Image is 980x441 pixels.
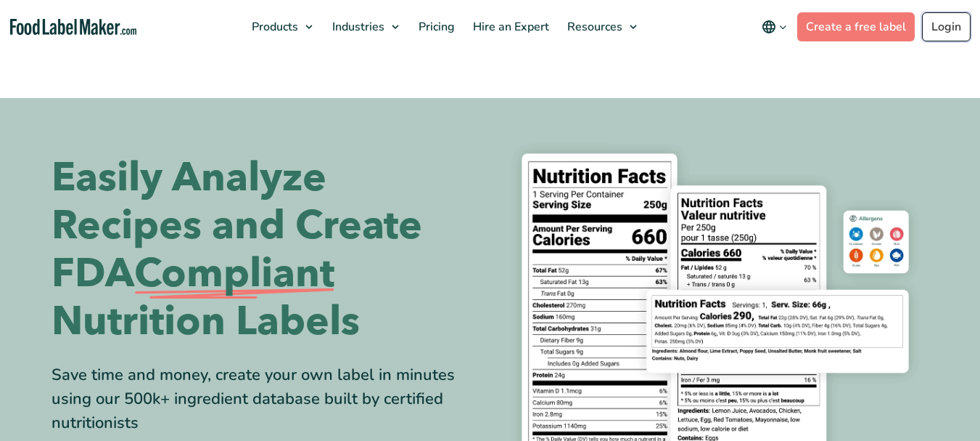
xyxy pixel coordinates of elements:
[922,12,971,41] a: Login
[134,250,334,298] span: Compliant
[328,19,386,35] span: Industries
[52,363,479,435] div: Save time and money, create your own label in minutes using our 500k+ ingredient database built b...
[414,19,456,35] span: Pricing
[247,19,300,35] span: Products
[797,12,915,41] a: Create a free label
[52,154,479,346] h1: Easily Analyze Recipes and Create FDA Nutrition Labels
[469,19,551,35] span: Hire an Expert
[563,19,624,35] span: Resources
